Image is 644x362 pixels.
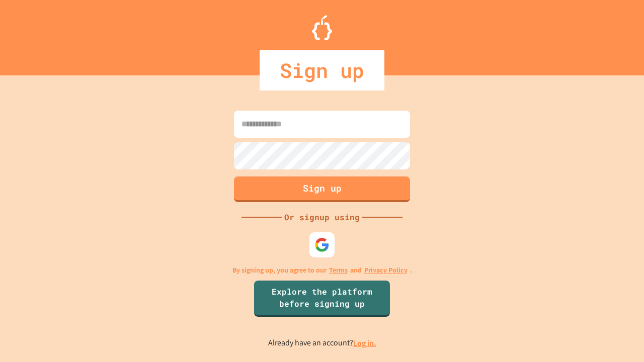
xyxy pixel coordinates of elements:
[353,338,376,348] a: Log in.
[260,50,384,90] div: Sign up
[560,278,634,321] iframe: chat widget
[602,322,634,352] iframe: chat widget
[329,265,348,276] a: Terms
[254,281,390,317] a: Explore the platform before signing up
[232,265,412,276] p: By signing up, you agree to our and .
[312,15,332,40] img: Logo.svg
[234,176,410,202] button: Sign up
[314,237,330,252] img: google-icon.svg
[282,211,362,223] div: Or signup using
[364,265,408,276] a: Privacy Policy
[268,337,376,349] p: Already have an account?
